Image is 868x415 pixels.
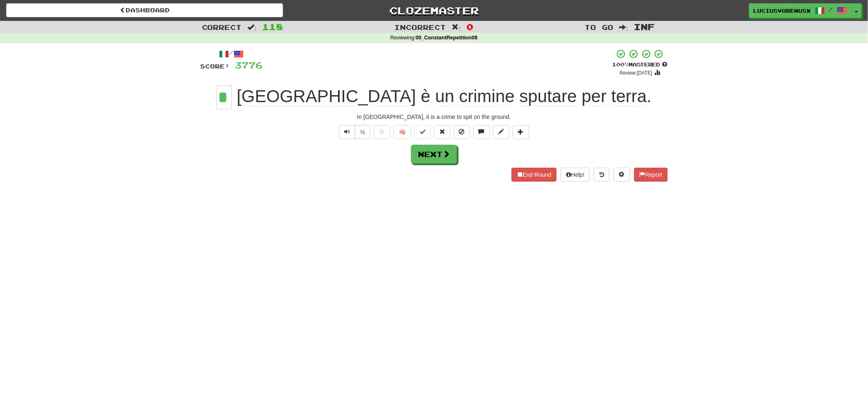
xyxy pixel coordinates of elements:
[248,24,257,31] span: :
[355,125,370,139] button: ½
[339,125,355,139] button: Play sentence audio (ctl+space)
[416,35,477,41] strong: 00_ConstantRepetition08
[749,3,852,18] a: LuciusVorenusX /
[393,125,411,139] button: 🧠
[235,60,263,70] span: 3776
[411,145,457,164] button: Next
[619,24,628,31] span: :
[452,24,461,31] span: :
[414,125,431,139] button: Set this sentence to 100% Mastered (alt+m)
[634,168,668,182] button: Report
[232,87,651,106] span: .
[262,22,283,32] span: 118
[237,87,416,106] span: [GEOGRAPHIC_DATA]
[421,87,430,106] span: è
[200,63,230,70] span: Score:
[519,87,577,106] span: sputare
[594,168,610,182] button: Round history (alt+y)
[493,125,509,139] button: Edit sentence (alt+d)
[337,125,370,139] div: Text-to-speech controls
[561,168,590,182] button: Help!
[459,87,514,106] span: crimine
[374,125,390,139] button: Favorite sentence (alt+f)
[6,3,283,17] a: Dashboard
[202,23,242,31] span: Correct
[466,22,473,32] span: 0
[434,125,450,139] button: Reset to 0% Mastered (alt+r)
[612,61,628,68] span: 100 %
[435,87,455,106] span: un
[200,49,263,59] div: /
[585,23,614,31] span: To go
[454,125,470,139] button: Ignore sentence (alt+i)
[582,87,607,106] span: per
[620,70,653,76] small: Review: [DATE]
[513,125,529,139] button: Add to collection (alt+a)
[754,7,811,14] span: LuciusVorenusX
[512,168,557,182] button: End Round
[295,3,572,18] a: Clozemaster
[829,7,833,12] span: /
[395,23,446,31] span: Incorrect
[634,22,655,32] span: Inf
[612,87,647,106] span: terra
[473,125,490,139] button: Discuss sentence (alt+u)
[200,113,668,121] div: In [GEOGRAPHIC_DATA], it is a crime to spit on the ground.
[612,61,668,68] div: Mastered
